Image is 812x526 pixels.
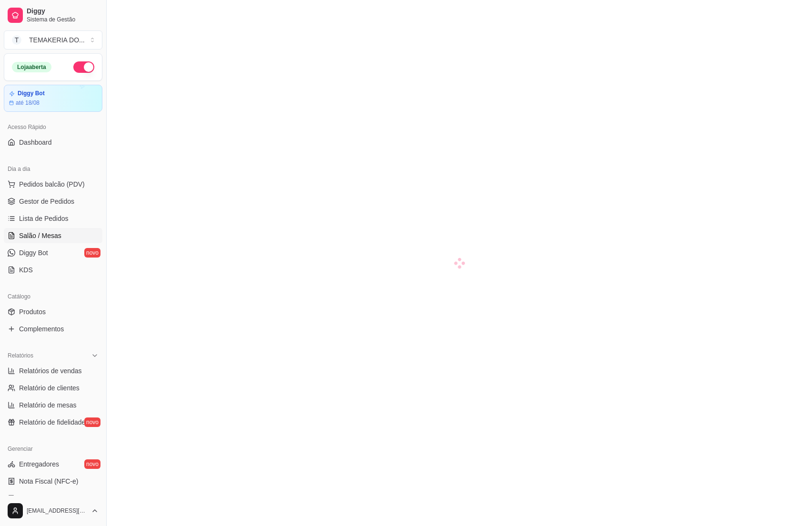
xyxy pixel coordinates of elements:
[4,474,102,489] a: Nota Fiscal (NFC-e)
[19,231,61,240] span: Salão / Mesas
[19,400,77,410] span: Relatório de mesas
[19,417,85,427] span: Relatório de fidelidade
[27,7,99,16] span: Diggy
[4,499,102,522] button: [EMAIL_ADDRESS][DOMAIN_NAME]
[4,30,102,50] button: Select a team
[4,441,102,457] div: Gerenciar
[4,262,102,278] a: KDS
[19,324,64,334] span: Complementos
[4,135,102,150] a: Dashboard
[4,289,102,304] div: Catálogo
[4,397,102,413] a: Relatório de mesas
[8,352,33,359] span: Relatórios
[18,90,45,97] article: Diggy Bot
[4,161,102,177] div: Dia a dia
[4,85,102,112] a: Diggy Botaté 18/08
[4,245,102,260] a: Diggy Botnovo
[73,61,94,73] button: Alterar Status
[19,476,78,486] span: Nota Fiscal (NFC-e)
[4,321,102,337] a: Complementos
[4,4,102,27] a: DiggySistema de Gestão
[19,307,46,317] span: Produtos
[19,197,74,206] span: Gestor de Pedidos
[16,99,40,107] article: até 18/08
[19,494,71,503] span: Controle de caixa
[4,119,102,135] div: Acesso Rápido
[12,62,51,72] div: Loja aberta
[27,16,99,23] span: Sistema de Gestão
[19,383,80,393] span: Relatório de clientes
[19,214,69,223] span: Lista de Pedidos
[27,507,87,515] span: [EMAIL_ADDRESS][DOMAIN_NAME]
[19,366,82,376] span: Relatórios de vendas
[4,177,102,192] button: Pedidos balcão (PDV)
[4,228,102,243] a: Salão / Mesas
[19,138,52,147] span: Dashboard
[4,380,102,396] a: Relatório de clientes
[19,248,48,258] span: Diggy Bot
[19,265,33,275] span: KDS
[29,35,85,45] div: TEMAKERIA DO ...
[4,211,102,226] a: Lista de Pedidos
[4,194,102,209] a: Gestor de Pedidos
[4,304,102,319] a: Produtos
[19,179,85,189] span: Pedidos balcão (PDV)
[4,491,102,506] a: Controle de caixa
[12,35,21,45] span: T
[19,459,59,469] span: Entregadores
[4,457,102,472] a: Entregadoresnovo
[4,363,102,378] a: Relatórios de vendas
[4,415,102,430] a: Relatório de fidelidadenovo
